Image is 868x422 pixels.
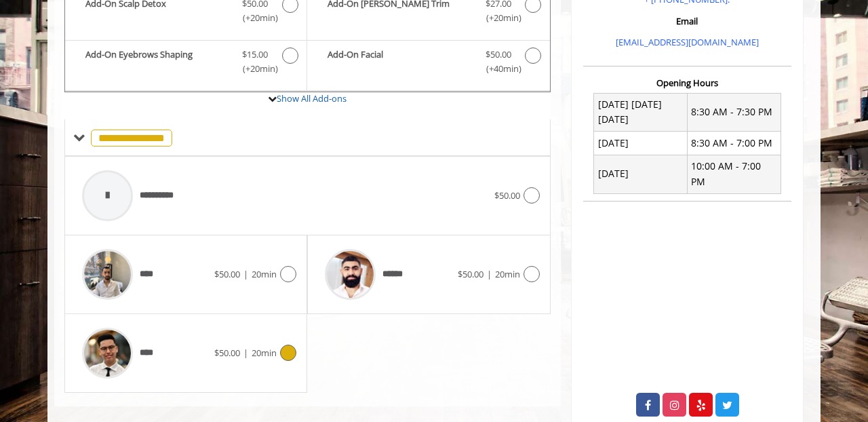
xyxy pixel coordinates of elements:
[478,62,518,76] span: (+40min )
[478,11,518,25] span: (+20min )
[252,268,277,280] span: 20min
[616,36,759,48] a: [EMAIL_ADDRESS][DOMAIN_NAME]
[277,92,347,104] a: Show All Add-ons
[583,78,791,88] h3: Opening Hours
[495,268,520,280] span: 20min
[235,62,275,76] span: (+20min )
[252,347,277,359] span: 20min
[458,268,484,280] span: $50.00
[242,47,268,62] span: $15.00
[687,93,781,132] td: 8:30 AM - 7:30 PM
[594,155,688,193] td: [DATE]
[314,47,542,79] label: Add-On Facial
[235,11,275,25] span: (+20min )
[243,268,248,280] span: |
[494,189,520,202] span: $50.00
[594,132,688,155] td: [DATE]
[587,16,788,26] h3: Email
[85,47,229,76] b: Add-On Eyebrows Shaping
[687,155,781,193] td: 10:00 AM - 7:00 PM
[214,347,240,359] span: $50.00
[487,268,492,280] span: |
[243,347,248,359] span: |
[214,268,240,280] span: $50.00
[72,47,300,79] label: Add-On Eyebrows Shaping
[594,93,688,132] td: [DATE] [DATE] [DATE]
[486,47,511,62] span: $50.00
[328,47,471,76] b: Add-On Facial
[687,132,781,155] td: 8:30 AM - 7:00 PM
